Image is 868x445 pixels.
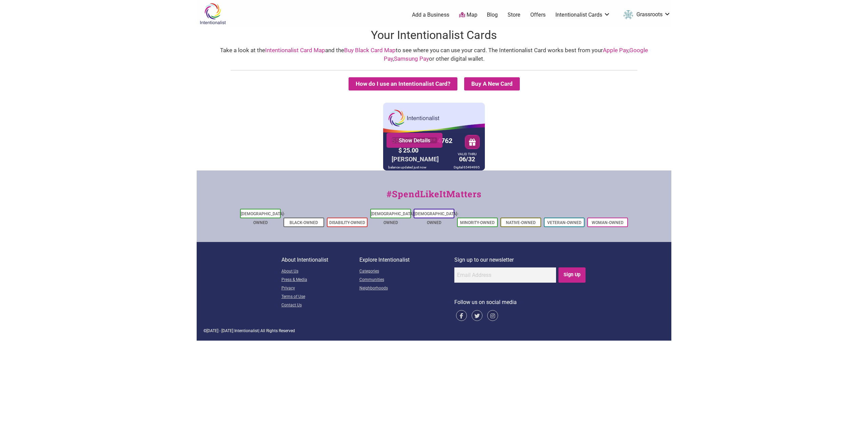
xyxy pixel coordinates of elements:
a: About Us [281,267,359,276]
a: Map [459,11,477,19]
a: Terms of Use [281,293,359,301]
a: Buy Black Card Map [344,47,396,54]
p: About Intentionalist [281,256,359,264]
span: Intentionalist [234,328,258,333]
a: Native-Owned [506,220,536,225]
div: Digital 65494995 [452,164,481,170]
a: Neighborhoods [359,284,454,293]
a: [DEMOGRAPHIC_DATA]-Owned [241,211,285,225]
a: Privacy [281,284,359,293]
img: Intentionalist [197,3,229,25]
p: Sign up to our newsletter [454,256,587,264]
a: Woman-Owned [592,220,624,225]
a: Show Details [392,137,437,144]
a: Offers [530,11,546,19]
a: Store [508,11,520,19]
summary: Buy A New Card [464,77,520,90]
a: Contact Us [281,301,359,310]
a: Veteran-Owned [547,220,581,225]
h1: Your Intentionalist Cards [197,27,671,43]
span: [DATE] - [DATE] [206,328,233,333]
div: © | All Rights Reserved [203,328,665,334]
p: Follow us on social media [454,298,587,307]
a: Intentionalist Card Map [265,47,325,54]
a: Categories [359,267,454,276]
a: Disability-Owned [329,220,365,225]
input: Email Address [454,267,556,283]
a: Add a Business [412,11,449,19]
div: balance updated just now [387,164,428,170]
a: Minority-Owned [460,220,495,225]
a: Apple Pay [603,47,628,54]
input: Sign Up [558,267,586,283]
div: #SpendLikeItMatters [197,187,671,207]
div: [PERSON_NAME] [390,154,440,164]
p: Explore Intentionalist [359,256,454,264]
a: Grassroots [620,9,671,21]
div: $ 25.00 [397,145,454,156]
a: Black-Owned [290,220,318,225]
a: Blog [487,11,498,19]
a: Press & Media [281,276,359,284]
div: 06/32 [456,153,478,164]
a: Communities [359,276,454,284]
button: How do I use an Intentionalist Card? [349,77,457,90]
a: Intentionalist Cards [555,11,610,19]
div: VALID THRU [458,154,476,155]
div: Take a look at the and the to see where you can use your card. The Intentionalist Card works best... [203,46,665,63]
a: Samsung Pay [394,55,429,62]
a: [DEMOGRAPHIC_DATA]-Owned [414,211,458,225]
a: [DEMOGRAPHIC_DATA]-Owned [371,211,415,225]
